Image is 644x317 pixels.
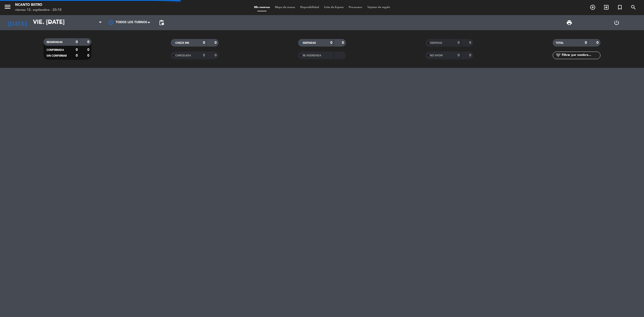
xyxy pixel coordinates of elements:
strong: 0 [585,41,587,45]
div: LOG OUT [593,15,640,30]
span: SENTADAS [303,42,316,44]
strong: 0 [203,41,205,45]
span: Pre-acceso [346,6,365,9]
i: add_circle_outline [590,4,596,10]
strong: 0 [87,54,90,57]
i: power_settings_new [614,20,620,26]
strong: 0 [342,41,345,45]
strong: 0 [330,41,332,45]
span: SIN CONFIRMAR [47,55,67,57]
strong: 0 [596,41,599,45]
strong: 0 [215,41,218,45]
span: RESERVADAS [47,41,63,44]
i: menu [4,3,11,11]
strong: 0 [87,48,90,52]
span: pending_actions [158,20,165,26]
span: Mis reservas [252,6,272,9]
strong: 0 [203,54,205,57]
span: CONFIRMADA [47,49,64,51]
strong: 0 [76,54,78,57]
span: Lista de Espera [321,6,346,9]
div: Ncanto Bistro [15,3,62,8]
strong: 0 [469,54,472,57]
strong: 0 [76,40,78,44]
span: Disponibilidad [298,6,321,9]
i: turned_in_not [617,4,623,10]
input: Filtrar por nombre... [561,53,600,58]
span: SERVIDAS [430,42,442,44]
strong: 0 [76,48,78,52]
i: filter_list [555,52,561,58]
button: menu [4,3,11,12]
span: NO SHOW [430,54,443,57]
i: exit_to_app [603,4,609,10]
strong: 0 [469,41,472,45]
strong: 0 [87,40,90,44]
i: arrow_drop_down [47,20,53,26]
span: print [566,20,572,26]
span: CANCELADA [175,54,191,57]
i: search [630,4,636,10]
span: Tarjetas de regalo [365,6,393,9]
span: RE AGENDADA [303,54,321,57]
span: Mapa de mesas [272,6,298,9]
span: TOTAL [556,42,563,44]
span: CHECK INS [175,42,189,44]
i: [DATE] [4,17,30,28]
strong: 0 [458,41,460,45]
strong: 0 [458,54,460,57]
strong: 0 [215,54,218,57]
div: viernes 12. septiembre - 20:18 [15,8,62,13]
